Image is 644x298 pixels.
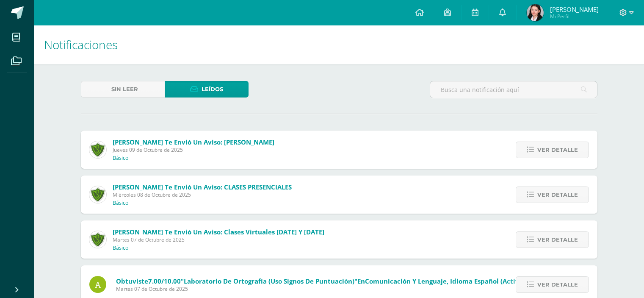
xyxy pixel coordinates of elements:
span: Mi Perfil [550,13,599,20]
span: Martes 07 de Octubre de 2025 [116,285,542,292]
span: Ver detalle [537,277,578,292]
span: [PERSON_NAME] te envió un aviso: Clases virtuales [DATE] y [DATE] [113,228,324,236]
span: Ver detalle [537,187,578,203]
img: aeced7fb721702dc989cb3cf6ce3eb3c.png [527,4,544,21]
p: Básico [113,155,129,162]
span: Comunicación y Lenguaje, Idioma Español (Actividades) [365,277,542,285]
img: c7e4502288b633c389763cda5c4117dc.png [89,186,106,203]
p: Básico [113,245,129,251]
span: [PERSON_NAME] [550,5,599,14]
span: Jueves 09 de Octubre de 2025 [113,146,274,153]
span: [PERSON_NAME] te envió un aviso: [PERSON_NAME] [113,138,274,146]
span: Sin leer [111,81,138,97]
img: 6f5ff69043559128dc4baf9e9c0f15a0.png [89,141,106,158]
img: 6f5ff69043559128dc4baf9e9c0f15a0.png [89,231,106,248]
span: Obtuviste en [116,277,542,285]
span: Notificaciones [44,36,118,53]
a: Sin leer [81,81,165,97]
p: Básico [113,200,129,206]
input: Busca una notificación aquí [430,81,597,98]
span: 7.00/10.00 [148,277,181,285]
span: Miércoles 08 de Octubre de 2025 [113,191,292,198]
span: "Laboratorio de ortografía (Uso signos de puntuación)" [181,277,357,285]
span: [PERSON_NAME] te envió un aviso: CLASES PRESENCIALES [113,183,292,191]
span: Ver detalle [537,232,578,248]
a: Leídos [165,81,249,97]
span: Martes 07 de Octubre de 2025 [113,236,324,243]
span: Ver detalle [537,142,578,158]
span: Leídos [202,81,223,97]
